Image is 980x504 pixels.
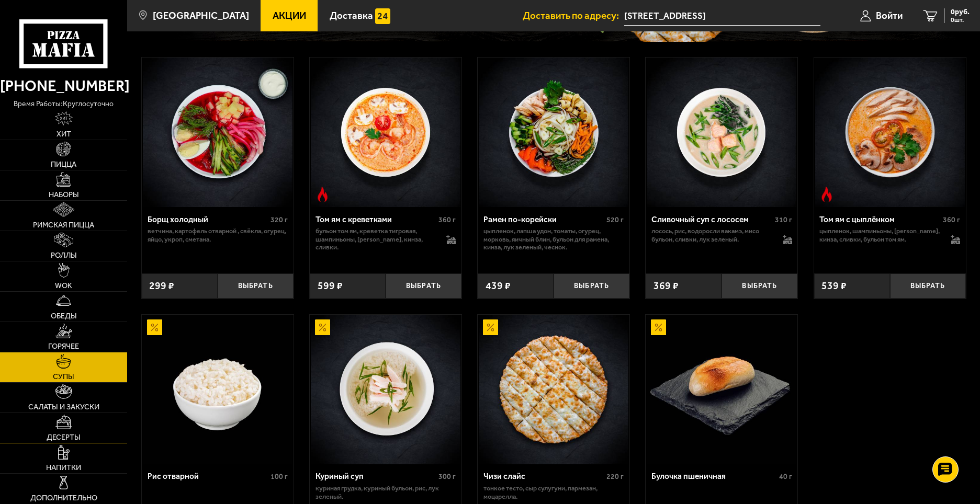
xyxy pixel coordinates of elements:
span: Салаты и закуски [28,403,99,410]
img: Рис отварной [143,315,292,464]
a: АкционныйБулочка пшеничная [646,315,797,464]
p: ветчина, картофель отварной , свёкла, огурец, яйцо, укроп, сметана. [148,227,288,243]
img: Том ям с цыплёнком [815,58,965,207]
span: Десерты [47,433,81,441]
img: Острое блюдо [819,187,834,202]
img: Куриный суп [311,315,460,464]
a: Борщ холодный [142,58,294,207]
span: 300 г [438,472,456,481]
span: 40 г [779,472,792,481]
span: Напитки [46,464,81,471]
span: Войти [876,11,903,21]
span: Супы [53,373,74,380]
span: 599 ₽ [318,281,343,291]
span: 0 руб. [951,8,970,16]
a: Острое блюдоТом ям с креветками [310,58,461,207]
img: Рамен по-корейски [479,58,628,207]
p: лосось, рис, водоросли вакамэ, мисо бульон, сливки, лук зеленый. [651,227,772,243]
span: 0 шт. [951,17,970,23]
span: Дополнительно [30,494,97,501]
span: [GEOGRAPHIC_DATA] [153,11,249,21]
div: Булочка пшеничная [651,472,776,482]
span: 299 ₽ [149,281,174,291]
span: WOK [55,282,72,289]
span: 539 ₽ [821,281,847,291]
a: Острое блюдоТом ям с цыплёнком [814,58,966,207]
span: 100 г [271,472,288,481]
a: Сливочный суп с лососем [646,58,797,207]
img: Акционный [147,319,162,335]
span: 520 г [606,215,624,224]
p: куриная грудка, куриный бульон, рис, лук зеленый. [316,484,456,500]
a: АкционныйРис отварной [142,315,294,464]
div: Борщ холодный [148,215,268,225]
img: Акционный [315,319,330,335]
img: Акционный [483,319,498,335]
img: Чизи слайс [479,315,628,464]
a: АкционныйКуриный суп [310,315,461,464]
span: 320 г [271,215,288,224]
span: 360 г [943,215,960,224]
span: 310 г [775,215,792,224]
p: бульон том ям, креветка тигровая, шампиньоны, [PERSON_NAME], кинза, сливки. [316,227,436,251]
p: цыпленок, шампиньоны, [PERSON_NAME], кинза, сливки, бульон том ям. [819,227,940,243]
img: 15daf4d41897b9f0e9f617042186c801.svg [375,8,390,24]
input: Ваш адрес доставки [624,6,820,26]
img: Акционный [651,319,666,335]
img: Борщ холодный [143,58,292,207]
button: Выбрать [218,273,294,299]
button: Выбрать [890,273,966,299]
span: 360 г [438,215,456,224]
span: Римская пицца [33,221,94,228]
span: 220 г [606,472,624,481]
img: Острое блюдо [315,187,330,202]
p: тонкое тесто, сыр сулугуни, пармезан, моцарелла. [483,484,624,500]
img: Булочка пшеничная [647,315,796,464]
img: Сливочный суп с лососем [647,58,796,207]
span: Пицца [51,161,76,168]
a: Рамен по-корейски [478,58,629,207]
div: Куриный суп [316,472,436,482]
span: Акции [273,11,306,21]
p: цыпленок, лапша удон, томаты, огурец, морковь, яичный блин, бульон для рамена, кинза, лук зеленый... [483,227,624,251]
div: Том ям с креветками [316,215,436,225]
span: 439 ₽ [486,281,511,291]
span: Роллы [51,251,77,259]
span: Наборы [49,191,79,198]
span: Хит [57,130,71,138]
div: Рис отварной [148,472,268,482]
span: 369 ₽ [654,281,679,291]
button: Выбрать [386,273,461,299]
span: Доставить по адресу: [523,11,624,21]
button: Выбрать [554,273,629,299]
span: Обеды [51,312,77,319]
button: Выбрать [722,273,797,299]
div: Рамен по-корейски [483,215,604,225]
div: Сливочный суп с лососем [651,215,772,225]
div: Чизи слайс [483,472,604,482]
span: Доставка [330,11,373,21]
a: АкционныйЧизи слайс [478,315,629,464]
img: Том ям с креветками [311,58,460,207]
div: Том ям с цыплёнком [819,215,940,225]
span: Горячее [48,342,79,350]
